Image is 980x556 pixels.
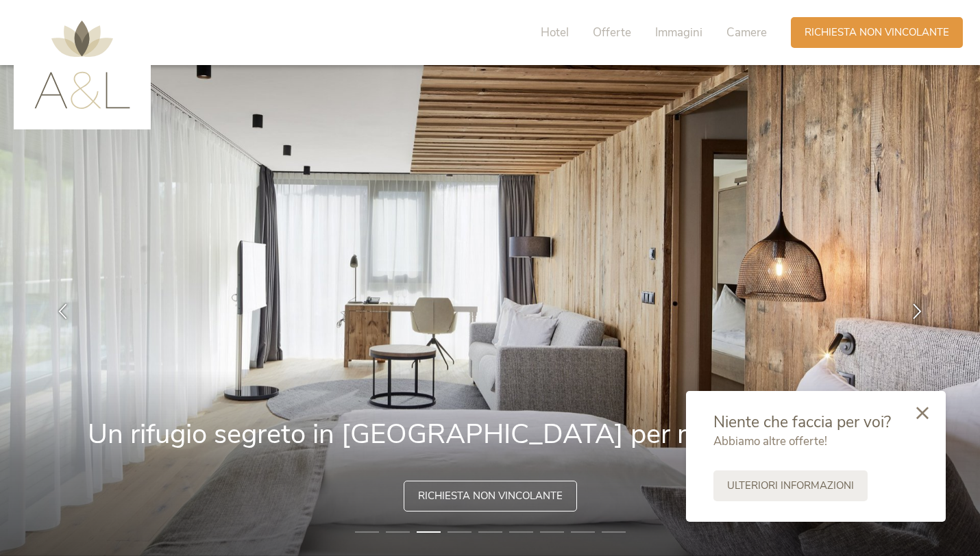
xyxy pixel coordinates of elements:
span: Immagini [655,25,702,40]
span: Niente che faccia per voi? [713,412,891,433]
span: Ulteriori informazioni [727,479,854,493]
span: Hotel [541,25,569,40]
span: Richiesta non vincolante [418,489,563,503]
span: Offerte [593,25,631,40]
span: Camere [726,25,767,40]
span: Abbiamo altre offerte! [713,433,827,449]
img: AMONTI & LUNARIS Wellnessresort [34,21,130,109]
a: Ulteriori informazioni [713,470,868,501]
span: Richiesta non vincolante [805,25,949,40]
